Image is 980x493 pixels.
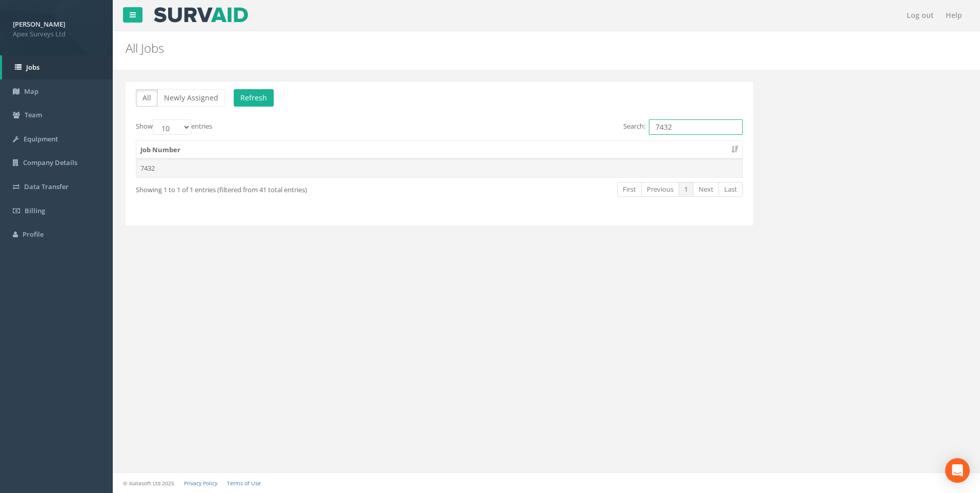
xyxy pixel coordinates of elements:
label: Show entries [136,119,212,135]
strong: [PERSON_NAME] [13,19,65,29]
button: Newly Assigned [157,89,225,107]
span: Profile [23,230,44,239]
div: Open Intercom Messenger [945,458,970,483]
span: Billing [25,206,45,215]
span: Apex Surveys Ltd [13,29,100,39]
button: All [136,89,158,107]
a: Terms of Use [227,480,261,487]
div: Showing 1 to 1 of 1 entries (filtered from 41 total entries) [136,181,380,195]
td: 7432 [136,159,742,177]
a: Last [719,182,743,197]
a: First [617,182,642,197]
button: Refresh [234,89,274,107]
a: Previous [641,182,679,197]
h2: All Jobs [126,42,824,55]
a: [PERSON_NAME] Apex Surveys Ltd [13,17,100,38]
a: 1 [679,182,693,197]
a: Privacy Policy [184,480,217,487]
small: © Kullasoft Ltd 2025 [123,480,174,487]
a: Next [693,182,719,197]
label: Search: [623,119,743,135]
th: Job Number: activate to sort column ascending [136,141,742,159]
span: Equipment [24,134,58,143]
span: Data Transfer [24,182,69,191]
select: Showentries [153,119,191,135]
span: Map [24,87,38,96]
span: Company Details [23,158,77,167]
a: Jobs [2,55,113,79]
span: Jobs [26,63,39,72]
input: Search: [649,119,743,135]
span: Team [25,110,42,119]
